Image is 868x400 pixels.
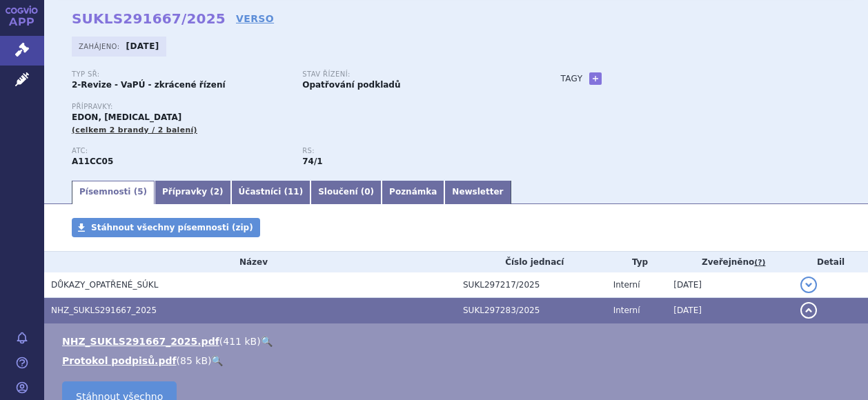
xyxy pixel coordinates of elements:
strong: CHOLEKALCIFEROL [72,157,113,166]
strong: SUKLS291667/2025 [72,10,226,27]
span: 2 [214,187,219,197]
li: ( ) [62,354,854,368]
th: Typ [606,252,667,272]
a: Newsletter [444,181,511,204]
a: 🔍 [261,336,273,347]
abbr: (?) [754,258,765,268]
a: NHZ_SUKLS291667_2025.pdf [62,336,219,347]
strong: 2-Revize - VaPÚ - zkrácené řízení [72,80,226,90]
strong: léčiva k terapii a profylaxi osteoporózy, vitamin D, p.o. [302,157,322,166]
span: Interní [613,306,640,315]
h3: Tagy [560,70,582,87]
td: SUKL297283/2025 [456,298,606,323]
th: Detail [793,252,868,272]
a: Písemnosti (5) [72,181,155,204]
span: 411 kB [223,336,257,347]
p: Přípravky: [72,103,533,111]
th: Číslo jednací [456,252,606,272]
td: SUKL297217/2025 [456,272,606,298]
span: Stáhnout všechny písemnosti (zip) [91,223,253,232]
a: Sloučení (0) [310,181,382,204]
span: EDON, [MEDICAL_DATA] [72,112,181,122]
p: Typ SŘ: [72,70,288,79]
button: detail [800,302,817,319]
a: VERSO [236,12,274,26]
a: + [589,72,602,85]
td: [DATE] [667,272,793,298]
a: Přípravky (2) [155,181,231,204]
span: DŮKAZY_OPATŘENÉ_SÚKL [51,280,158,290]
a: Protokol podpisů.pdf [62,355,177,366]
span: (celkem 2 brandy / 2 balení) [72,126,197,134]
strong: [DATE] [126,41,159,51]
p: Stav řízení: [302,70,519,79]
span: Zahájeno: [79,41,122,52]
span: NHZ_SUKLS291667_2025 [51,306,157,315]
th: Zveřejněno [667,252,793,272]
a: Poznámka [382,181,444,204]
a: 🔍 [211,355,223,366]
span: 11 [288,187,299,197]
p: ATC: [72,147,288,155]
th: Název [44,252,456,272]
button: detail [800,277,817,293]
a: Účastníci (11) [231,181,311,204]
strong: Opatřování podkladů [302,80,400,90]
td: [DATE] [667,298,793,323]
p: RS: [302,147,519,155]
a: Stáhnout všechny písemnosti (zip) [72,218,260,237]
li: ( ) [62,334,854,348]
span: 0 [364,187,370,197]
span: 5 [137,187,143,197]
span: 85 kB [180,355,208,366]
span: Interní [613,280,640,290]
